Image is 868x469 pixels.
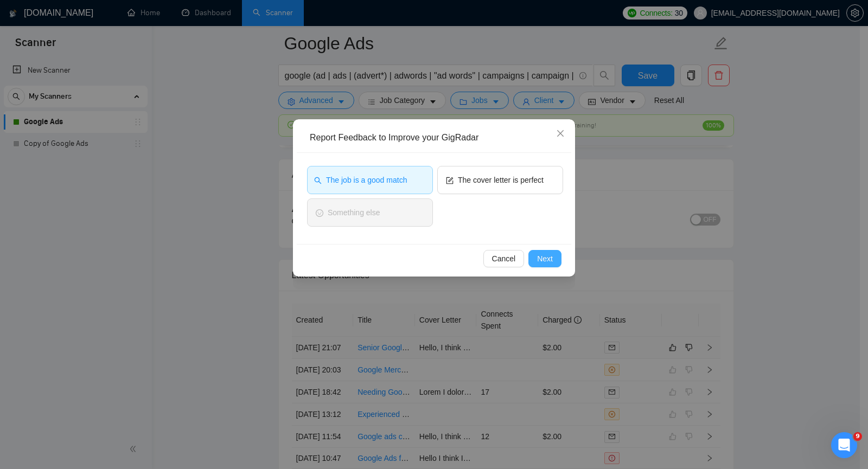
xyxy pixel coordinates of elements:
[492,253,516,265] span: Cancel
[446,176,454,184] span: form
[831,432,857,458] iframe: Intercom live chat
[314,176,322,184] span: search
[437,166,563,194] button: formThe cover letter is perfect
[458,174,544,186] span: The cover letter is perfect
[483,250,525,267] button: Cancel
[307,198,433,227] button: smileSomething else
[537,253,553,265] span: Next
[310,132,566,144] div: Report Feedback to Improve your GigRadar
[546,119,575,149] button: Close
[326,174,407,186] span: The job is a good match
[556,129,565,138] span: close
[528,250,561,267] button: Next
[853,432,862,441] span: 9
[307,166,433,194] button: searchThe job is a good match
